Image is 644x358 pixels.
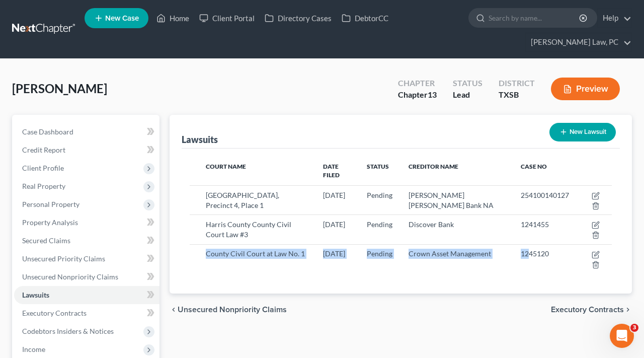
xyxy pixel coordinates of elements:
[551,306,624,314] span: Executory Contracts
[526,33,631,51] a: [PERSON_NAME] Law, PC
[178,306,287,314] span: Unsecured Nonpriority Claims
[409,249,491,258] span: Crown Asset Management
[521,249,549,258] span: 1245120
[630,324,638,332] span: 3
[14,123,159,141] a: Case Dashboard
[260,9,337,27] a: Directory Cases
[22,309,87,317] span: Executory Contracts
[14,268,159,286] a: Unsecured Nonpriority Claims
[551,306,632,314] button: Executory Contracts chevron_right
[22,146,65,154] span: Credit Report
[206,220,291,239] span: Harris County County Civil Court Law #3
[22,182,65,190] span: Real Property
[428,90,437,99] span: 13
[14,232,159,250] a: Secured Claims
[409,220,454,229] span: Discover Bank
[398,89,437,101] div: Chapter
[22,272,118,281] span: Unsecured Nonpriority Claims
[194,9,260,27] a: Client Portal
[14,213,159,232] a: Property Analysis
[22,127,73,136] span: Case Dashboard
[409,191,494,209] span: [PERSON_NAME] [PERSON_NAME] Bank NA
[206,163,246,170] span: Court Name
[22,200,79,208] span: Personal Property
[206,249,305,258] span: County Civil Court at Law No. 1
[14,304,159,322] a: Executory Contracts
[22,291,49,299] span: Lawsuits
[521,220,549,229] span: 1241455
[14,286,159,304] a: Lawsuits
[453,89,482,101] div: Lead
[367,191,392,199] span: Pending
[499,78,535,89] div: District
[182,133,218,146] div: Lawsuits
[489,9,581,27] input: Search by name...
[323,191,345,199] span: [DATE]
[453,78,482,89] div: Status
[22,218,78,227] span: Property Analysis
[12,81,107,96] span: [PERSON_NAME]
[22,345,45,353] span: Income
[151,9,194,27] a: Home
[170,306,178,314] i: chevron_left
[521,191,569,199] span: 254100140127
[323,163,340,179] span: Date Filed
[499,89,535,101] div: TXSB
[409,163,458,170] span: Creditor Name
[14,250,159,268] a: Unsecured Priority Claims
[22,164,64,172] span: Client Profile
[323,249,345,258] span: [DATE]
[337,9,393,27] a: DebtorCC
[521,163,547,170] span: Case No
[598,9,631,27] a: Help
[323,220,345,229] span: [DATE]
[610,324,634,348] iframe: Intercom live chat
[624,306,632,314] i: chevron_right
[22,327,114,335] span: Codebtors Insiders & Notices
[105,15,139,22] span: New Case
[206,191,279,209] span: [GEOGRAPHIC_DATA], Precinct 4, Place 1
[367,163,389,170] span: Status
[367,220,392,229] span: Pending
[22,236,70,245] span: Secured Claims
[170,306,287,314] button: chevron_left Unsecured Nonpriority Claims
[367,249,392,258] span: Pending
[549,123,616,141] button: New Lawsuit
[398,78,437,89] div: Chapter
[551,78,620,100] button: Preview
[22,254,105,263] span: Unsecured Priority Claims
[14,141,159,159] a: Credit Report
